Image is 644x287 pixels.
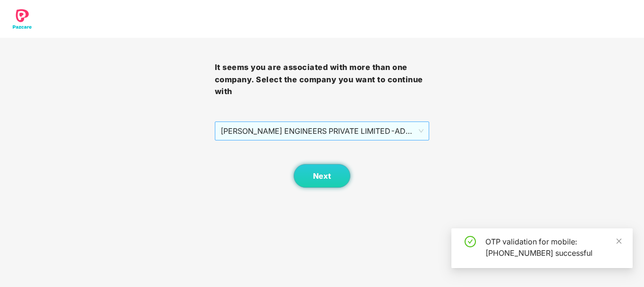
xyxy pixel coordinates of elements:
[220,122,424,140] span: [PERSON_NAME] ENGINEERS PRIVATE LIMITED - ADMINONE - ADMIN
[616,238,622,244] span: close
[313,172,331,181] span: Next
[215,61,430,98] h3: It seems you are associated with more than one company. Select the company you want to continue with
[485,236,621,259] div: OTP validation for mobile: [PHONE_NUMBER] successful
[294,164,350,188] button: Next
[465,236,476,247] span: check-circle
